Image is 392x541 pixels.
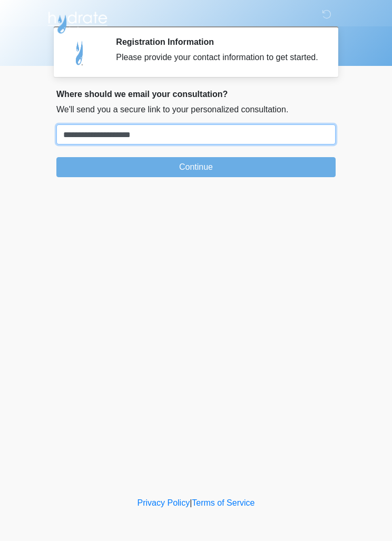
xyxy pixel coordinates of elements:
[56,103,336,116] p: We'll send you a secure link to your personalized consultation.
[138,498,190,507] a: Privacy Policy
[64,37,96,69] img: Agent Avatar
[46,8,109,34] img: Hydrate IV Bar - Scottsdale Logo
[56,157,336,177] button: Continue
[56,89,336,99] h2: Where should we email your consultation?
[192,498,254,507] a: Terms of Service
[190,498,192,507] a: |
[116,51,320,64] div: Please provide your contact information to get started.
